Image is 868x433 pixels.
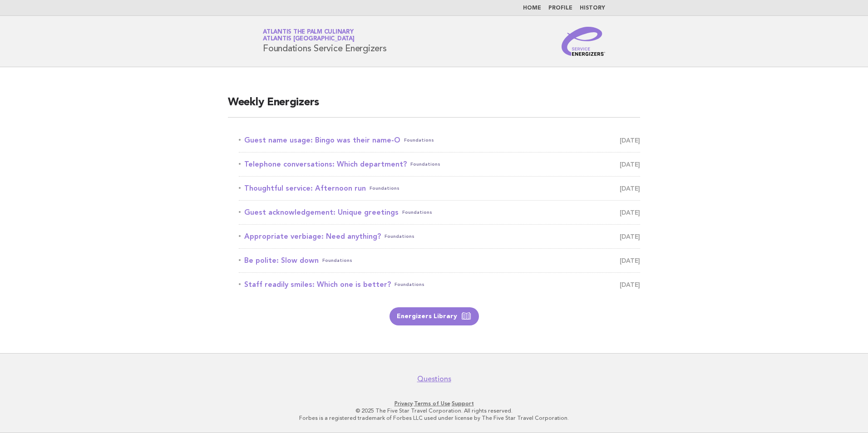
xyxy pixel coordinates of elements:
[322,254,352,267] span: Foundations
[228,95,640,118] h2: Weekly Energizers
[239,182,640,195] a: Thoughtful service: Afternoon runFoundations [DATE]
[562,27,605,56] img: Service Energizers
[548,5,572,11] a: Profile
[620,206,640,219] span: [DATE]
[580,5,605,11] a: History
[239,206,640,219] a: Guest acknowledgement: Unique greetingsFoundations [DATE]
[239,230,640,243] a: Appropriate verbiage: Need anything?Foundations [DATE]
[404,134,434,147] span: Foundations
[395,278,424,291] span: Foundations
[239,134,640,147] a: Guest name usage: Bingo was their name-OFoundations [DATE]
[156,414,712,422] p: Forbes is a registered trademark of Forbes LLC used under license by The Five Star Travel Corpora...
[417,374,451,384] a: Questions
[620,158,640,171] span: [DATE]
[370,182,399,195] span: Foundations
[620,230,640,243] span: [DATE]
[410,158,440,171] span: Foundations
[452,400,474,407] a: Support
[263,30,387,53] h1: Foundations Service Energizers
[239,158,640,171] a: Telephone conversations: Which department?Foundations [DATE]
[523,5,541,11] a: Home
[414,400,450,407] a: Terms of Use
[263,36,355,42] span: Atlantis [GEOGRAPHIC_DATA]
[385,230,414,243] span: Foundations
[239,278,640,291] a: Staff readily smiles: Which one is better?Foundations [DATE]
[156,407,712,414] p: © 2025 The Five Star Travel Corporation. All rights reserved.
[620,278,640,291] span: [DATE]
[620,254,640,267] span: [DATE]
[239,254,640,267] a: Be polite: Slow downFoundations [DATE]
[620,134,640,147] span: [DATE]
[395,400,413,407] a: Privacy
[620,182,640,195] span: [DATE]
[390,307,479,325] a: Energizers Library
[156,400,712,407] p: · ·
[402,206,432,219] span: Foundations
[263,29,355,42] a: Atlantis The Palm CulinaryAtlantis [GEOGRAPHIC_DATA]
